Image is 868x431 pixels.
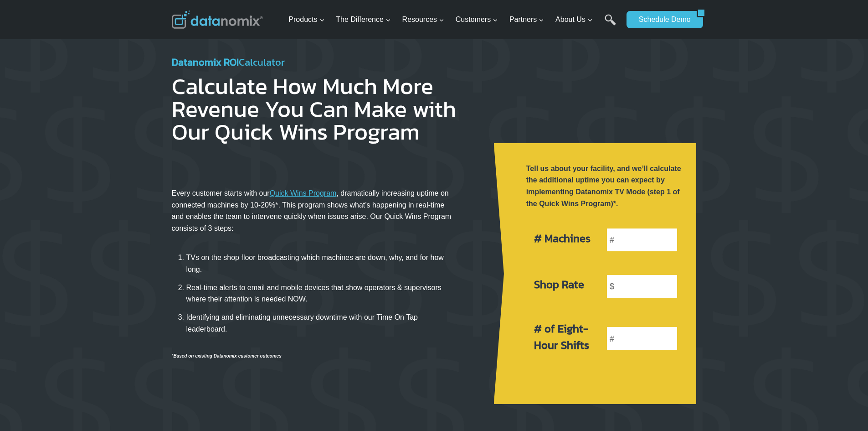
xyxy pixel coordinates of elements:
strong: # of Eight-Hour Shifts [534,321,589,353]
li: Identifying and eliminating unnecessary downtime with our Time On Tap leaderboard. [186,308,457,338]
p: Every customer starts with our , dramatically increasing uptime on connected machines by 10-20%*.... [172,187,457,234]
span: Products [288,14,324,26]
strong: # Machines [534,230,591,246]
h1: Calculate How Much More Revenue You Can Make with Our Quick Wins Program [172,75,479,143]
span: Partners [509,14,544,26]
a: Quick Wins Program [270,189,337,197]
nav: Primary Navigation [285,5,622,35]
li: TVs on the shop floor broadcasting which machines are down, why, and for how long. [186,249,457,278]
strong: Datanomix ROI [172,55,239,70]
strong: Tell us about your facility, and we’ll calculate the additional uptime you can expect by implemen... [526,165,681,208]
h4: Calculator [172,55,479,70]
strong: Shop Rate [534,276,584,292]
li: Real-time alerts to email and mobile devices that show operators & supervisors where their attent... [186,279,457,308]
a: Search [605,14,616,35]
span: Resources [402,14,444,26]
a: Schedule Demo [627,11,697,28]
span: About Us [555,14,593,26]
span: The Difference [336,14,391,26]
span: Customers [456,14,498,26]
img: Datanomix [172,10,263,29]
